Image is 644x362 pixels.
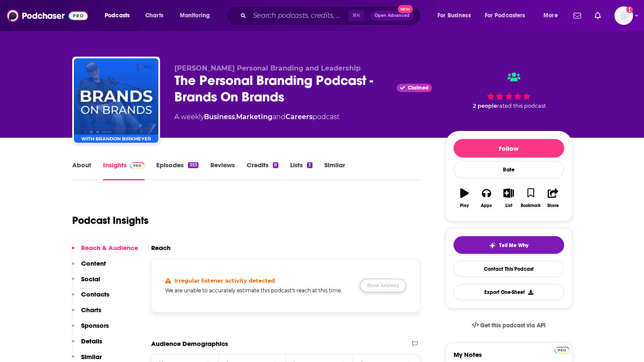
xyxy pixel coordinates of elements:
[7,8,88,24] img: Podchaser - Follow, Share and Rate Podcasts
[247,161,278,180] a: Credits8
[538,9,568,22] button: open menu
[273,162,278,168] div: 8
[489,242,496,249] img: tell me why sparkle
[130,162,145,169] img: Podchaser Pro
[174,64,361,72] span: [PERSON_NAME] Personal Branding and Leadership
[497,103,546,109] span: rated this podcast
[460,203,469,208] div: Play
[81,306,101,314] p: Charts
[145,10,163,22] span: Charts
[151,244,171,252] h2: Reach
[432,9,481,22] button: open menu
[408,86,429,90] span: Claimed
[204,113,235,121] a: Business
[81,275,100,283] p: Social
[626,6,633,13] svg: Add a profile image
[348,10,364,21] span: ⌘ K
[174,9,221,22] button: open menu
[105,10,130,22] span: Podcasts
[81,259,106,267] p: Content
[454,261,564,277] a: Contact This Podcast
[521,203,541,208] div: Bookmark
[476,183,497,213] button: Apps
[72,337,102,353] button: Details
[188,162,198,168] div: 353
[72,259,106,275] button: Content
[72,290,109,306] button: Contacts
[324,161,345,180] a: Similar
[81,290,109,298] p: Contacts
[72,214,149,227] h1: Podcast Insights
[398,5,413,13] span: New
[72,161,91,180] a: About
[174,112,340,122] div: A weekly podcast
[250,9,348,22] input: Search podcasts, credits, & more...
[360,279,406,292] button: Show Anyway
[290,161,312,180] a: Lists3
[72,306,101,321] button: Charts
[481,203,492,208] div: Apps
[285,113,312,121] a: Careers
[454,161,564,178] div: Rate
[454,284,564,300] button: Export One-Sheet
[72,275,100,291] button: Social
[570,8,584,23] a: Show notifications dropdown
[454,139,564,158] button: Follow
[74,58,158,143] img: The Personal Branding Podcast - Brands On Brands
[151,340,228,348] h2: Audience Demographics
[140,9,168,22] a: Charts
[479,9,538,22] button: open menu
[99,9,141,22] button: open menu
[480,322,546,329] span: Get this podcast via API
[235,113,236,121] span: ,
[81,321,109,329] p: Sponsors
[371,11,413,21] button: Open AdvancedNew
[156,161,198,180] a: Episodes353
[81,337,102,345] p: Details
[174,277,275,284] h4: Irregular listener activity detected
[497,183,519,213] button: List
[81,244,138,252] p: Reach & Audience
[554,347,569,354] img: Podchaser Pro
[180,10,210,22] span: Monitoring
[485,10,525,22] span: For Podcasters
[72,321,109,337] button: Sponsors
[454,183,476,213] button: Play
[446,64,572,117] div: 2 peoplerated this podcast
[72,244,138,259] button: Reach & Audience
[103,161,145,180] a: InsightsPodchaser Pro
[554,346,569,354] a: Pro website
[165,287,353,294] h5: We are unable to accurately estimate this podcast's reach at this time.
[307,162,312,168] div: 3
[505,203,512,208] div: List
[547,203,559,208] div: Share
[499,242,528,249] span: Tell Me Why
[465,315,553,336] a: Get this podcast via API
[210,161,235,180] a: Reviews
[236,113,272,121] a: Marketing
[614,6,633,25] img: User Profile
[272,113,285,121] span: and
[473,103,497,109] span: 2 people
[454,236,564,254] button: tell me why sparkleTell Me Why
[520,183,542,213] button: Bookmark
[81,353,102,361] p: Similar
[614,6,633,25] span: Logged in as tinajoell1
[375,14,410,18] span: Open Advanced
[234,6,429,25] div: Search podcasts, credits, & more...
[437,10,471,22] span: For Business
[591,8,604,23] a: Show notifications dropdown
[542,183,564,213] button: Share
[543,10,558,22] span: More
[614,6,633,25] button: Show profile menu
